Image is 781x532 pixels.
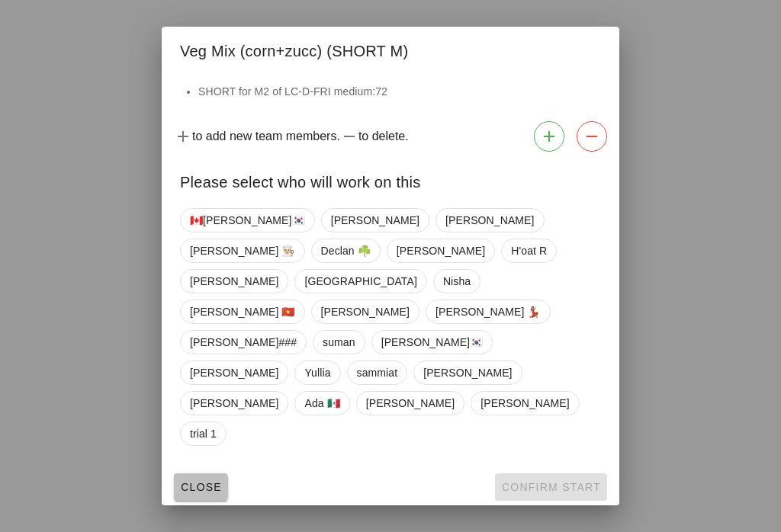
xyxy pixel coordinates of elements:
span: [PERSON_NAME] [445,209,534,232]
span: [PERSON_NAME] [190,270,278,293]
span: [PERSON_NAME] [366,392,455,415]
div: Please select who will work on this [162,158,619,202]
span: [PERSON_NAME] 🇻🇳 [190,300,295,323]
span: sammiat [357,361,398,384]
button: Close [174,473,228,501]
span: Close [180,481,222,493]
div: to add new team members. to delete. [162,115,619,158]
li: SHORT for M2 of LC-D-FRI medium:72 [198,83,601,100]
span: trial 1 [190,422,217,445]
span: Yullia [304,361,330,384]
div: Veg Mix (corn+zucc) (SHORT M) [162,27,619,71]
span: Nisha [443,270,471,293]
span: Ada 🇲🇽 [304,392,339,415]
span: [PERSON_NAME] 👨🏼‍🍳 [190,239,295,262]
span: suman [323,331,355,354]
span: [PERSON_NAME] [480,392,569,415]
span: [PERSON_NAME]### [190,331,297,354]
span: [PERSON_NAME] [321,300,410,323]
span: H'oat R [511,239,547,262]
span: [PERSON_NAME]🇰🇷 [381,331,484,354]
span: [PERSON_NAME] 💃🏽 [435,300,541,323]
span: [PERSON_NAME] [397,239,485,262]
span: 🇨🇦[PERSON_NAME]🇰🇷 [190,209,305,232]
span: [PERSON_NAME] [423,361,512,384]
span: [PERSON_NAME] [190,392,278,415]
span: [PERSON_NAME] [190,361,278,384]
span: [PERSON_NAME] [331,209,419,232]
span: [GEOGRAPHIC_DATA] [304,270,416,293]
span: Declan ☘️ [321,239,371,262]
